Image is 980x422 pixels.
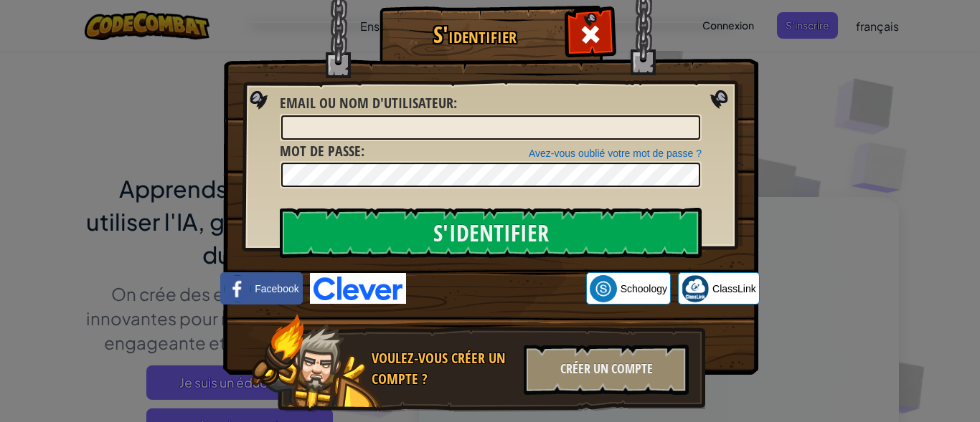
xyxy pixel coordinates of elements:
[280,141,361,160] span: Mot de passe
[280,93,453,112] span: Email ou nom d'utilisateur
[524,345,689,395] div: Créer un compte
[529,148,702,159] a: Avez-vous oublié votre mot de passe ?
[372,348,515,389] div: Voulez-vous créer un compte ?
[310,273,406,304] img: clever-logo-blue.png
[280,93,457,114] label: :
[406,273,586,304] iframe: Bouton "Se connecter avec Google"
[621,282,667,296] span: Schoology
[383,22,566,47] h1: S'identifier
[224,275,251,302] img: facebook_small.png
[255,282,298,296] span: Facebook
[712,282,756,296] span: ClassLink
[682,275,709,302] img: classlink-logo-small.png
[280,141,364,162] label: :
[280,208,702,258] input: S'identifier
[590,275,617,302] img: schoology.png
